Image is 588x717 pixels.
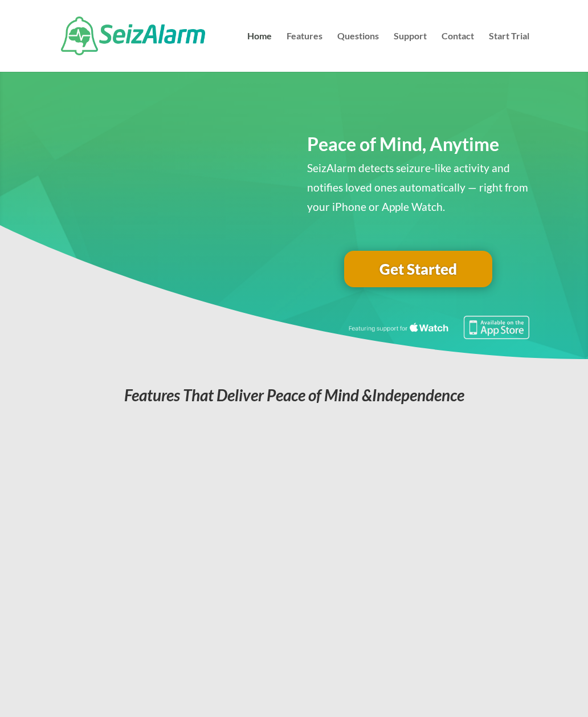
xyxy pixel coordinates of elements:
[307,161,528,213] span: SeizAlarm detects seizure-like activity and notifies loved ones automatically — right from your i...
[61,17,205,55] img: SeizAlarm
[124,385,464,405] em: Features That Deliver Peace of Mind &
[337,32,379,72] a: Questions
[287,32,322,72] a: Features
[344,251,492,287] a: Get Started
[442,32,474,72] a: Contact
[347,316,529,339] img: Seizure detection available in the Apple App Store.
[247,32,272,72] a: Home
[347,328,529,341] a: Featuring seizure detection support for the Apple Watch
[307,133,499,155] span: Peace of Mind, Anytime
[489,32,529,72] a: Start Trial
[394,32,427,72] a: Support
[372,385,464,405] span: Independence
